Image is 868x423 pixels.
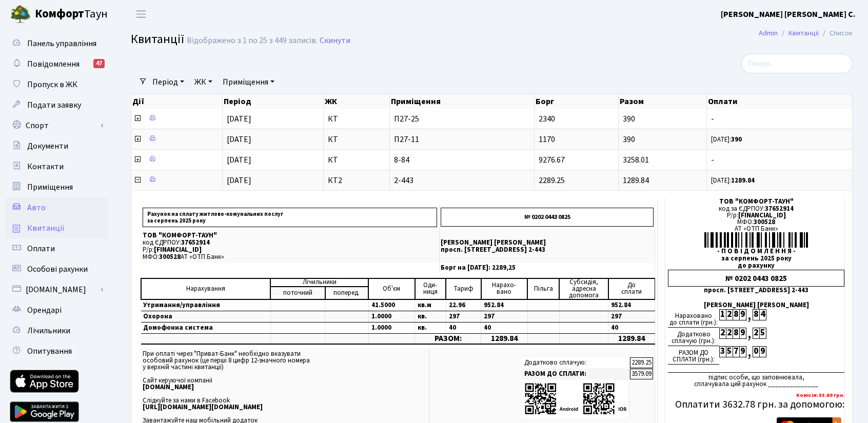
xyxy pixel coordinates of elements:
td: Лічильники [270,278,368,287]
div: підпис особи, що заповнювала, сплачувала цей рахунок ______________ [668,372,844,388]
td: кв. [415,311,446,322]
td: 952.84 [608,299,655,311]
b: Комфорт [35,6,84,22]
span: КТ [328,156,385,164]
div: 2 [719,328,726,339]
td: 3579.09 [630,369,653,379]
span: [DATE] [227,113,251,125]
span: 300528 [159,252,181,261]
span: КТ [328,115,385,123]
span: Пропуск в ЖК [27,79,77,90]
span: Подати заявку [27,99,81,111]
small: [DATE]: [711,135,742,144]
a: Admin [759,28,778,38]
td: кв.м [415,299,446,311]
td: Тариф [446,278,481,299]
span: Орендарі [27,305,62,316]
a: Спорт [5,115,108,136]
span: Панель управління [27,38,96,49]
div: 0 [753,346,759,357]
a: Квитанції [5,218,108,238]
a: Панель управління [5,33,108,54]
th: Приміщення [390,94,535,109]
div: 8 [733,328,739,339]
td: До cплати [608,278,655,299]
span: [FINANCIAL_ID] [154,245,202,254]
span: [DATE] [227,154,251,166]
div: за серпень 2025 року [668,255,844,262]
span: КТ [328,135,385,144]
a: Особові рахунки [5,259,108,279]
div: 9 [759,346,766,357]
td: 1289.84 [608,333,655,344]
div: Р/р: [668,212,844,219]
div: 5 [759,328,766,339]
span: 9276.67 [539,154,565,166]
th: Дії [131,94,223,109]
td: 1.0000 [368,311,415,322]
a: Приміщення [219,73,279,91]
td: Нарахування [141,278,270,299]
td: кв. [415,322,446,333]
div: до рахунку [668,263,844,269]
a: Контакти [5,156,108,177]
span: Квитанції [27,223,65,234]
th: Оплати [707,94,853,109]
span: 3258.01 [623,154,649,166]
td: поточний [270,287,325,299]
td: 40 [481,322,528,333]
p: [PERSON_NAME] [PERSON_NAME] [441,239,654,246]
p: МФО: АТ «ОТП Банк» [143,254,437,260]
td: 22.96 [446,299,481,311]
span: Таун [35,6,108,23]
div: ТОВ "КОМФОРТ-ТАУН" [668,198,844,205]
p: Борг на [DATE]: 2289,25 [441,265,654,271]
div: Додатково сплачую (грн.): [668,328,719,346]
a: [DOMAIN_NAME] [5,279,108,300]
td: 1.0000 [368,322,415,333]
span: 37652914 [181,238,210,247]
span: 2289.25 [539,175,565,186]
div: МФО: [668,219,844,226]
div: 2 [726,328,733,339]
input: Пошук... [741,54,853,73]
td: 297 [481,311,528,322]
td: 41.5000 [368,299,415,311]
div: , [746,328,753,339]
span: [DATE] [227,175,251,186]
a: Скинути [320,36,350,46]
span: Контакти [27,161,64,172]
td: Додатково сплачую: [522,357,629,368]
div: просп. [STREET_ADDRESS] 2-443 [668,287,844,294]
td: 297 [608,311,655,322]
div: 2 [726,309,733,320]
span: 1289.84 [623,175,649,186]
div: - П О В І Д О М Л Е Н Н Я - [668,248,844,255]
nav: breadcrumb [743,23,868,44]
th: Борг [535,94,619,109]
span: 300528 [754,217,775,227]
th: ЖК [324,94,390,109]
td: РАЗОМ ДО СПЛАТИ: [522,369,629,379]
td: поперед. [325,287,368,299]
span: 390 [623,113,635,125]
a: ЖК [190,73,216,91]
span: П27-25 [394,115,530,123]
a: Приміщення [5,177,108,197]
td: Пільга [527,278,559,299]
span: 1170 [539,134,555,145]
a: Подати заявку [5,95,108,115]
td: Домофонна система [141,322,270,333]
a: Опитування [5,341,108,361]
b: Комісія: 53.69 грн. [796,391,844,399]
span: 2340 [539,113,555,125]
a: [PERSON_NAME] [PERSON_NAME] С. [721,8,856,21]
span: Особові рахунки [27,264,88,275]
span: Оплати [27,243,55,254]
div: , [746,346,753,358]
a: Документи [5,136,108,156]
a: Квитанції [788,28,819,38]
div: , [746,309,753,321]
div: 47 [93,59,105,68]
img: apps-qrcodes.png [524,382,627,415]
